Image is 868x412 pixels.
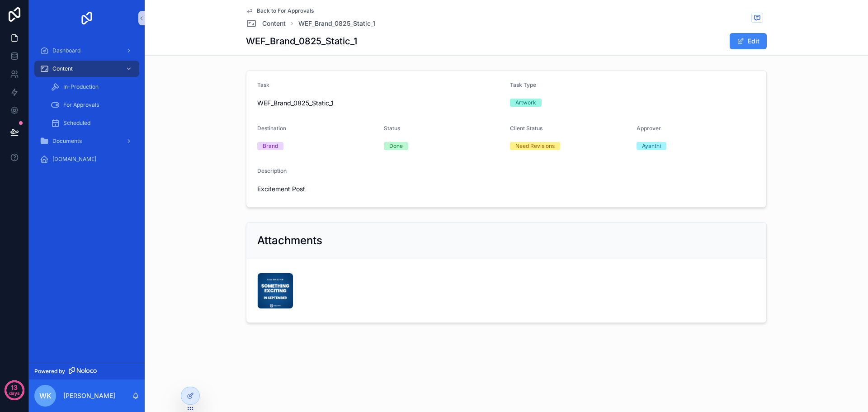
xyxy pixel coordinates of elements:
a: In-Production [45,79,139,95]
a: [DOMAIN_NAME] [34,151,139,167]
img: App logo [80,11,94,25]
div: scrollable content [29,36,145,179]
span: For Approvals [63,101,99,109]
span: Scheduled [63,119,90,127]
a: Documents [34,133,139,149]
span: [DOMAIN_NAME] [52,156,96,163]
p: 13 [11,383,18,392]
span: WK [39,390,52,401]
span: Dashboard [52,47,80,54]
a: WEF_Brand_0825_Static_1 [298,19,375,28]
a: Powered by [29,363,145,379]
span: Description [257,167,287,174]
p: days [9,387,20,399]
div: Need Revisions [515,142,555,150]
span: Back to For Approvals [257,7,314,14]
a: Dashboard [34,43,139,59]
span: Content [262,19,286,28]
p: [PERSON_NAME] [63,391,115,400]
span: Client Status [510,125,542,132]
span: Task [257,81,269,88]
span: Powered by [34,368,65,375]
span: Content [52,65,73,72]
button: Edit [730,33,767,49]
span: Destination [257,125,286,132]
h1: WEF_Brand_0825_Static_1 [246,35,357,47]
div: Artwork [515,99,536,107]
span: Excitement Post [257,185,377,194]
span: Approver [637,125,661,132]
span: Status [384,125,400,132]
span: WEF_Brand_0825_Static_1 [257,99,503,108]
a: Scheduled [45,115,139,131]
div: Ayanthi [642,142,661,150]
a: Content [246,18,286,29]
a: Content [34,61,139,77]
span: Task Type [510,81,536,88]
div: Brand [263,142,278,150]
span: In-Production [63,83,99,90]
span: Documents [52,137,82,145]
div: Done [389,142,403,150]
a: For Approvals [45,97,139,113]
h2: Attachments [257,233,322,248]
a: Back to For Approvals [246,7,314,14]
